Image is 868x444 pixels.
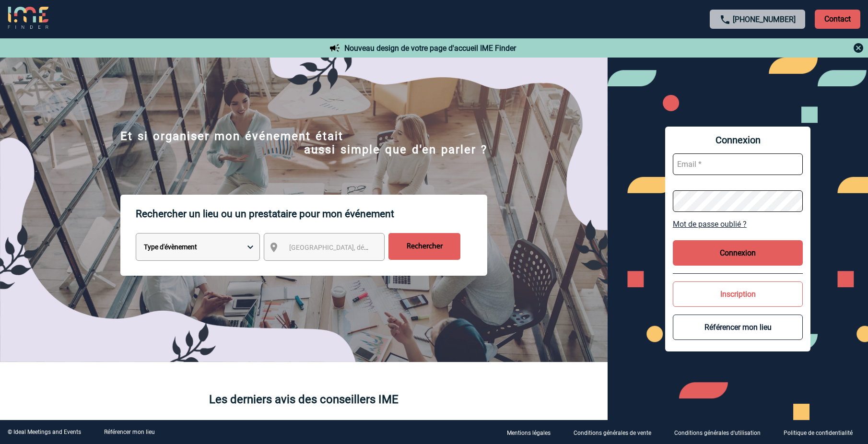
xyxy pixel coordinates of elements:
p: Mentions légales [507,430,551,436]
span: [GEOGRAPHIC_DATA], département, région... [289,244,422,251]
a: [PHONE_NUMBER] [733,15,796,24]
a: Mentions légales [499,428,566,437]
a: Conditions générales de vente [566,428,667,437]
button: Connexion [673,240,803,266]
button: Référencer mon lieu [673,315,803,340]
p: Conditions générales de vente [574,430,651,436]
p: Rechercher un lieu ou un prestataire pour mon événement [136,195,487,233]
div: © Ideal Meetings and Events [8,429,81,435]
a: Politique de confidentialité [776,428,868,437]
a: Conditions générales d'utilisation [667,428,776,437]
input: Rechercher [388,233,460,260]
a: Mot de passe oublié ? [673,220,803,229]
p: Conditions générales d'utilisation [674,430,761,436]
p: Politique de confidentialité [784,430,853,436]
span: Connexion [673,134,803,146]
img: call-24-px.png [719,14,731,25]
p: Contact [815,10,860,29]
input: Email * [673,153,803,175]
a: Référencer mon lieu [104,429,155,435]
button: Inscription [673,281,803,307]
